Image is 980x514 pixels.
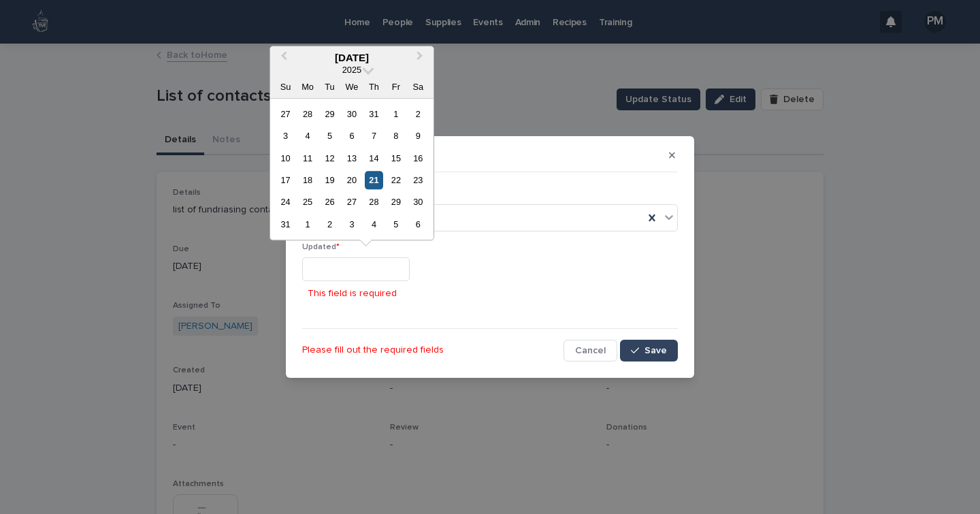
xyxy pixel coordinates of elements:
[308,287,397,301] p: This field is required
[575,346,606,355] span: Cancel
[342,78,361,96] div: We
[387,127,405,145] div: Choose Friday, August 8th, 2025
[342,127,361,145] div: Choose Wednesday, August 6th, 2025
[342,149,361,167] div: Choose Wednesday, August 13th, 2025
[298,149,316,167] div: Choose Monday, August 11th, 2025
[321,171,339,189] div: Choose Tuesday, August 19th, 2025
[321,105,339,123] div: Choose Tuesday, July 29th, 2025
[276,127,295,145] div: Choose Sunday, August 3rd, 2025
[387,171,405,189] div: Choose Friday, August 22nd, 2025
[342,105,361,123] div: Choose Wednesday, July 30th, 2025
[409,127,427,145] div: Choose Saturday, August 9th, 2025
[365,78,383,96] div: Th
[276,149,295,167] div: Choose Sunday, August 10th, 2025
[365,149,383,167] div: Choose Thursday, August 14th, 2025
[276,78,295,96] div: Su
[387,215,405,234] div: Choose Friday, September 5th, 2025
[276,215,295,234] div: Choose Sunday, August 31st, 2025
[274,103,429,236] div: month 2025-08
[321,215,339,234] div: Choose Tuesday, September 2nd, 2025
[409,149,427,167] div: Choose Saturday, August 16th, 2025
[409,215,427,234] div: Choose Saturday, September 6th, 2025
[342,193,361,212] div: Choose Wednesday, August 27th, 2025
[276,171,295,189] div: Choose Sunday, August 17th, 2025
[365,171,383,189] div: Choose Thursday, August 21st, 2025
[321,127,339,145] div: Choose Tuesday, August 5th, 2025
[298,127,316,145] div: Choose Monday, August 4th, 2025
[410,48,432,69] button: Next Month
[644,346,667,355] span: Save
[365,127,383,145] div: Choose Thursday, August 7th, 2025
[387,105,405,123] div: Choose Friday, August 1st, 2025
[321,78,339,96] div: Tu
[321,193,339,212] div: Choose Tuesday, August 26th, 2025
[342,65,361,75] span: 2025
[365,105,383,123] div: Choose Thursday, July 31st, 2025
[365,193,383,212] div: Choose Thursday, August 28th, 2025
[365,215,383,234] div: Choose Thursday, September 4th, 2025
[620,340,678,362] button: Save
[342,171,361,189] div: Choose Wednesday, August 20th, 2025
[298,171,316,189] div: Choose Monday, August 18th, 2025
[342,215,361,234] div: Choose Wednesday, September 3rd, 2025
[276,105,295,123] div: Choose Sunday, July 27th, 2025
[409,105,427,123] div: Choose Saturday, August 2nd, 2025
[270,52,434,64] div: [DATE]
[272,48,293,69] button: Previous Month
[387,149,405,167] div: Choose Friday, August 15th, 2025
[321,149,339,167] div: Choose Tuesday, August 12th, 2025
[298,78,316,96] div: Mo
[409,78,427,96] div: Sa
[302,243,340,251] span: Updated
[276,193,295,212] div: Choose Sunday, August 24th, 2025
[298,215,316,234] div: Choose Monday, September 1st, 2025
[387,78,405,96] div: Fr
[302,344,563,356] p: Please fill out the required fields
[298,193,316,212] div: Choose Monday, August 25th, 2025
[387,193,405,212] div: Choose Friday, August 29th, 2025
[563,340,617,362] button: Cancel
[298,105,316,123] div: Choose Monday, July 28th, 2025
[409,171,427,189] div: Choose Saturday, August 23rd, 2025
[409,193,427,212] div: Choose Saturday, August 30th, 2025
